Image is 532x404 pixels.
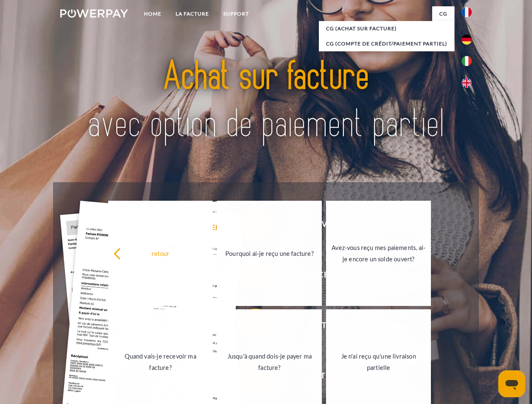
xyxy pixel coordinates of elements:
div: retour [113,247,208,259]
img: de [462,35,472,45]
a: LA FACTURE [168,6,216,21]
a: Avez-vous reçu mes paiements, ai-je encore un solde ouvert? [326,201,431,306]
div: Jusqu'à quand dois-je payer ma facture? [222,351,317,373]
a: CG (achat sur facture) [319,21,454,36]
div: Pourquoi ai-je reçu une facture? [222,247,317,259]
img: it [462,56,472,66]
a: CG (Compte de crédit/paiement partiel) [319,36,454,51]
a: Home [137,6,168,21]
img: logo-powerpay-white.svg [60,9,128,18]
img: en [462,78,472,88]
img: fr [462,7,472,17]
a: Support [216,6,256,21]
img: title-powerpay_fr.svg [80,40,452,161]
div: Quand vais-je recevoir ma facture? [113,351,208,373]
iframe: Bouton de lancement de la fenêtre de messagerie [498,370,525,397]
a: CG [432,6,454,21]
div: Avez-vous reçu mes paiements, ai-je encore un solde ouvert? [331,242,426,265]
div: Je n'ai reçu qu'une livraison partielle [331,351,426,373]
